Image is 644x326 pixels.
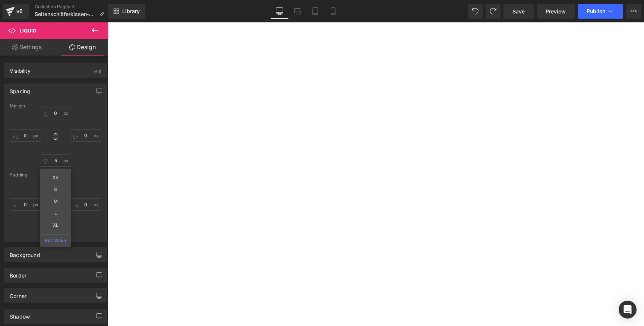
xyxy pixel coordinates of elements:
span: Seitenschläferkissen-XXL [35,11,96,17]
a: Design [56,39,110,56]
div: Corner [10,289,26,299]
li: S [40,184,71,195]
span: Save [512,7,525,15]
a: New Library [108,4,145,19]
li: XS [40,172,71,184]
input: 0 [10,198,41,211]
input: 0 [40,107,71,119]
div: (All) [93,63,101,76]
div: Padding [10,172,101,178]
span: Publish [587,8,605,14]
div: Background [10,248,40,258]
div: Open Intercom Messenger [619,301,637,319]
li: XL [40,219,71,231]
a: Desktop [271,4,288,19]
a: v6 [3,4,29,19]
input: 0 [70,198,101,211]
div: Spacing [10,84,30,94]
div: Visibility [10,63,31,74]
div: Margin [10,103,101,109]
button: More [626,4,641,19]
button: Publish [578,4,623,19]
span: Liquid [20,28,36,34]
div: Shadow [10,309,30,320]
li: Edit Value [40,234,71,247]
a: Collection Pages [35,4,110,10]
span: Library [122,8,140,15]
button: Undo [468,4,483,19]
div: v6 [15,6,24,16]
span: Preview [546,7,566,15]
li: L [40,207,71,219]
a: Mobile [324,4,342,19]
a: Preview [537,4,575,19]
a: Laptop [288,4,306,19]
button: Redo [486,4,501,19]
a: Tablet [306,4,324,19]
li: M [40,195,71,207]
div: Border [10,268,26,279]
input: 0 [70,129,101,142]
input: 0 [40,154,71,167]
input: 0 [10,129,41,142]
